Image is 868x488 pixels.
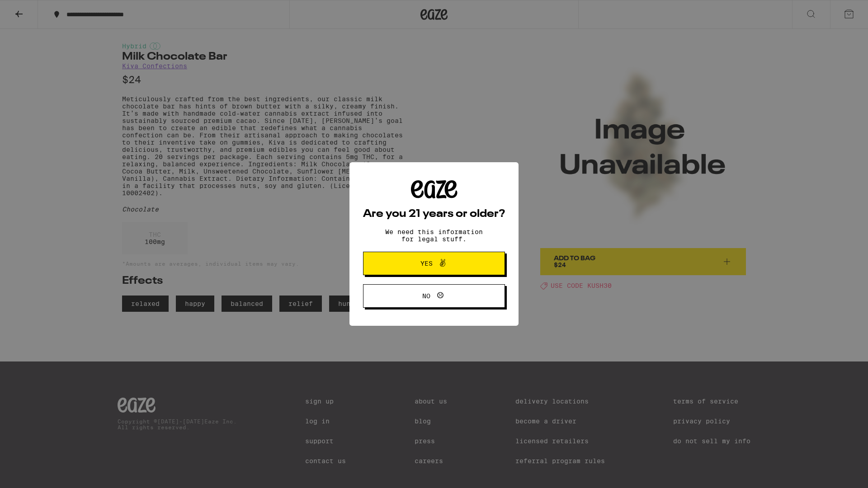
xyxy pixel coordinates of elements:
[363,284,505,308] button: No
[420,260,433,267] span: Yes
[422,293,430,299] span: No
[363,209,505,220] h2: Are you 21 years or older?
[811,461,859,483] iframe: Opens a widget where you can find more information
[363,252,505,275] button: Yes
[377,228,491,243] p: We need this information for legal stuff.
